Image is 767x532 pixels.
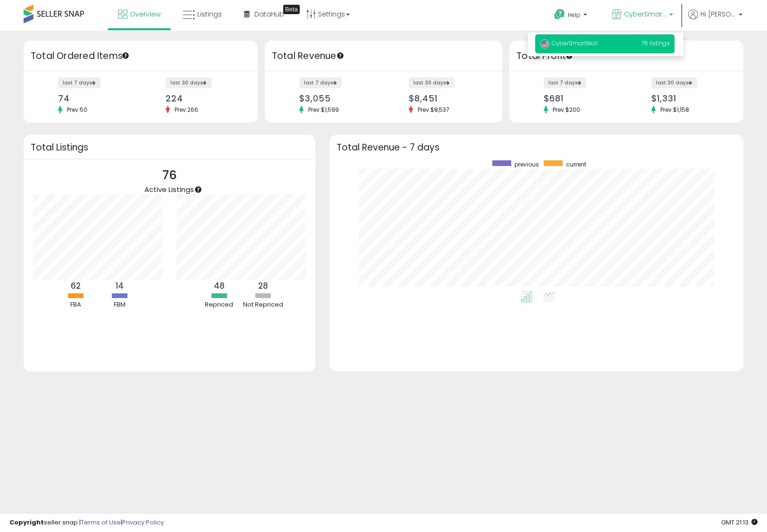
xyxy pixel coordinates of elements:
[198,300,240,309] div: Repriced
[641,39,670,47] span: 76 listings
[547,1,597,31] a: Help
[31,50,251,63] h3: Total Ordered Items
[197,9,222,19] span: Listings
[624,9,666,19] span: CyberSmartMall
[31,144,308,151] h3: Total Listings
[121,51,130,60] div: Tooltip anchor
[71,280,81,291] b: 62
[194,185,202,194] div: Tooltip anchor
[337,144,736,151] h3: Total Revenue - 7 days
[409,93,486,103] div: $8,451
[409,77,455,88] label: last 30 days
[166,93,241,103] div: 224
[58,77,101,88] label: last 7 days
[54,300,97,309] div: FBA
[283,5,300,14] div: Tooltip anchor
[540,39,549,49] img: usa.png
[413,106,454,114] span: Prev: $8,537
[214,280,225,291] b: 48
[700,9,736,19] span: Hi [PERSON_NAME]
[554,8,565,20] i: Get Help
[544,93,619,103] div: $681
[651,93,727,103] div: $1,331
[242,300,284,309] div: Not Repriced
[651,77,697,88] label: last 30 days
[566,160,586,168] span: current
[116,280,124,291] b: 14
[303,106,344,114] span: Prev: $1,599
[166,77,211,88] label: last 30 days
[544,77,586,88] label: last 7 days
[514,160,539,168] span: previous
[130,9,160,19] span: Overview
[336,51,345,60] div: Tooltip anchor
[144,166,194,184] p: 76
[254,9,284,19] span: DataHub
[688,9,742,31] a: Hi [PERSON_NAME]
[98,300,141,309] div: FBM
[568,11,581,19] span: Help
[656,106,694,114] span: Prev: $1,158
[299,77,342,88] label: last 7 days
[548,106,585,114] span: Prev: $200
[170,106,203,114] span: Prev: 266
[540,39,598,47] span: CyberSmartMall
[272,50,495,63] h3: Total Revenue
[58,93,134,103] div: 74
[516,50,736,63] h3: Total Profit
[144,184,194,194] span: Active Listings
[62,106,92,114] span: Prev: 50
[258,280,268,291] b: 28
[299,93,376,103] div: $3,055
